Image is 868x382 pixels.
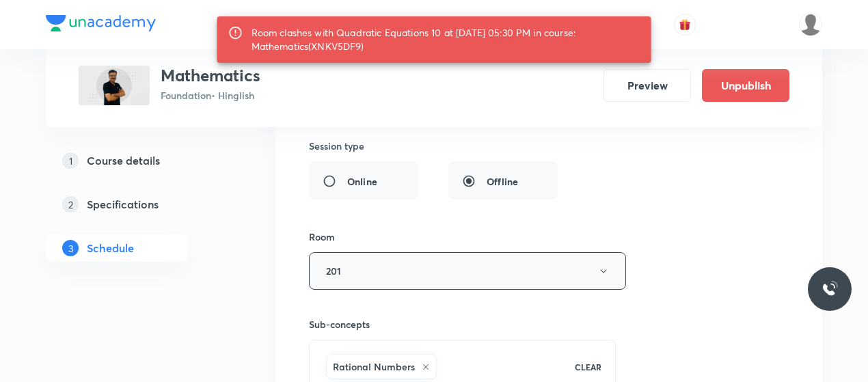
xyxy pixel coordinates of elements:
[309,317,616,331] h6: Sub-concepts
[603,69,691,102] button: Preview
[309,252,626,290] button: 201
[309,139,364,153] h6: Session type
[46,147,232,174] a: 1Course details
[575,361,601,373] p: CLEAR
[161,88,260,103] p: Foundation • Hinglish
[799,13,822,36] img: Dhirendra singh
[822,281,838,297] img: ttu
[62,152,79,169] p: 1
[87,196,159,213] h5: Specifications
[333,359,415,374] h6: Rational Numbers
[87,152,160,169] h5: Course details
[252,21,640,59] div: Room clashes with Quadratic Equations 10 at [DATE] 05:30 PM in course: Mathematics(XNKV5DF9)
[46,191,232,218] a: 2Specifications
[679,18,691,31] img: avatar
[79,66,150,105] img: FFC1DFAA-03F5-412E-8882-D683D80F4211_plus.png
[161,66,260,85] h3: Mathematics
[62,196,79,213] p: 2
[46,15,156,35] a: Company Logo
[62,240,79,256] p: 3
[309,230,335,244] h6: Room
[46,15,156,31] img: Company Logo
[702,69,789,102] button: Unpublish
[87,240,134,256] h5: Schedule
[674,14,696,36] button: avatar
